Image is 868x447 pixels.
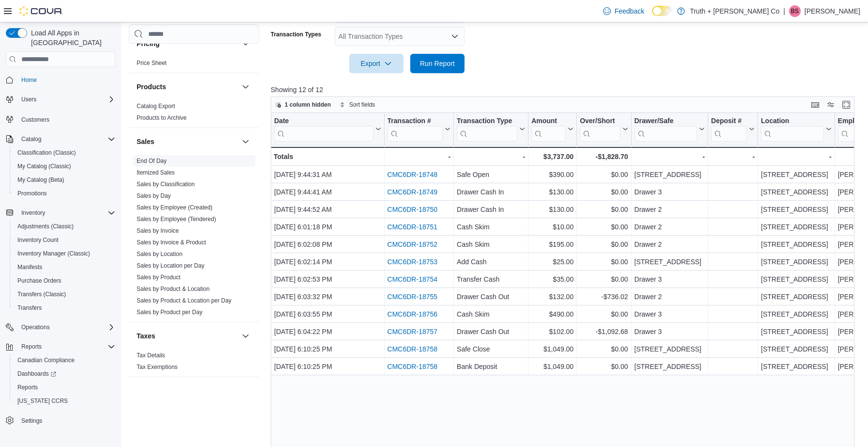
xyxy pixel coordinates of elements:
button: Reports [10,381,119,394]
a: Dashboards [14,368,60,380]
div: $0.00 [580,308,628,320]
p: | [783,5,785,17]
span: Reports [17,383,38,391]
div: - [634,151,705,162]
a: Purchase Orders [14,275,65,287]
a: Sales by Invoice & Product [137,239,206,246]
span: Canadian Compliance [17,356,75,364]
button: Inventory Count [10,233,119,247]
span: Transfers (Classic) [17,290,66,298]
a: My Catalog (Classic) [14,160,75,172]
button: Purchase Orders [10,274,119,287]
span: Manifests [17,263,42,271]
h3: Products [137,82,166,92]
a: Sales by Day [137,192,171,199]
button: Sort fields [336,99,379,111]
a: Sales by Location per Day [137,262,204,269]
div: - [711,151,755,162]
span: Inventory Manager (Classic) [14,248,115,259]
a: Canadian Compliance [14,354,78,366]
button: Keyboard shortcuts [809,99,821,111]
div: Location [761,117,824,126]
span: Customers [17,113,115,125]
div: $490.00 [531,308,573,320]
div: Drawer/Safe [634,117,697,142]
div: Drawer Cash In [457,186,525,198]
div: -$1,092.68 [580,326,628,337]
a: Customers [17,114,53,126]
div: [STREET_ADDRESS] [761,221,832,233]
p: Truth + [PERSON_NAME] Co [690,5,779,17]
a: Inventory Manager (Classic) [14,248,94,259]
div: Pricing [129,57,259,73]
a: CMC6DR-18754 [387,275,437,283]
div: $0.00 [580,169,628,180]
span: Promotions [14,188,115,199]
span: Promotions [17,190,47,197]
div: Over/Short [580,117,620,126]
a: Dashboards [10,367,119,381]
div: Location [761,117,824,142]
button: Transaction # [387,117,450,142]
div: $25.00 [531,256,573,268]
a: Price Sheet [137,60,167,66]
span: Load All Apps in [GEOGRAPHIC_DATA] [27,28,115,48]
button: Sales [137,137,238,146]
button: Home [2,73,119,87]
a: CMC6DR-18753 [387,258,437,266]
div: $0.00 [580,256,628,268]
span: Reports [14,382,115,393]
a: Tax Exemptions [137,364,178,370]
span: Inventory Manager (Classic) [17,250,90,257]
div: [DATE] 6:02:53 PM [274,273,381,285]
p: [PERSON_NAME] [805,5,860,17]
a: CMC6DR-18750 [387,206,437,213]
span: Operations [21,323,50,331]
div: Taxes [129,350,259,377]
h3: Sales [137,137,155,146]
div: $35.00 [531,273,573,285]
button: Adjustments (Classic) [10,220,119,233]
button: Deposit # [711,117,755,142]
div: $195.00 [531,239,573,250]
button: Location [761,117,832,142]
div: Date [274,117,373,142]
span: BS [791,5,799,17]
div: Products [129,100,259,128]
a: Sales by Product per Day [137,309,202,316]
div: $130.00 [531,204,573,215]
a: End Of Day [137,158,167,164]
a: [US_STATE] CCRS [14,395,72,407]
label: Transaction Types [271,31,321,38]
div: Drawer 2 [634,239,705,250]
span: Run Report [420,59,455,68]
button: Manifests [10,260,119,274]
input: Dark Mode [652,6,672,16]
div: - [457,151,525,162]
div: $0.00 [580,221,628,233]
div: $132.00 [531,291,573,303]
a: Sales by Invoice [137,227,179,234]
button: Export [349,54,403,73]
h3: Taxes [137,331,155,341]
div: $130.00 [531,186,573,198]
div: Transaction Type [457,117,517,126]
button: Amount [531,117,573,142]
span: [US_STATE] CCRS [17,397,68,405]
a: Sales by Employee (Created) [137,204,213,211]
div: Drawer Cash Out [457,291,525,303]
div: [STREET_ADDRESS] [761,186,832,198]
a: CMC6DR-18751 [387,223,437,231]
div: Safe Open [457,169,525,180]
span: Settings [21,417,42,425]
button: Drawer/Safe [634,117,705,142]
a: Sales by Product & Location [137,286,210,292]
h3: Pricing [137,39,159,48]
button: Catalog [2,132,119,146]
div: [STREET_ADDRESS] [761,326,832,337]
button: [US_STATE] CCRS [10,394,119,408]
span: Home [17,74,115,86]
a: CMC6DR-18758 [387,345,437,353]
span: Customers [21,116,49,124]
button: Operations [17,321,54,333]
